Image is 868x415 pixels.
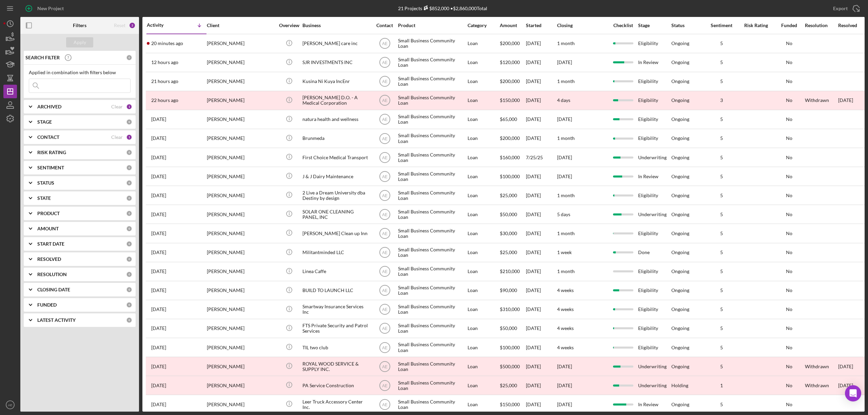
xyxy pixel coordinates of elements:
[37,150,66,155] b: RISK RATING
[207,357,275,375] div: [PERSON_NAME]
[526,263,556,281] div: [DATE]
[468,129,499,147] div: Loan
[207,205,275,223] div: [PERSON_NAME]
[398,224,466,242] div: Small Business Community Loan
[500,211,517,217] span: $50,000
[671,117,689,122] div: Ongoing
[468,224,499,242] div: Loan
[500,287,517,293] span: $90,000
[382,231,387,236] text: AE
[126,256,132,262] div: 0
[207,110,275,128] div: [PERSON_NAME]
[207,300,275,318] div: [PERSON_NAME]
[207,244,275,262] div: [PERSON_NAME]
[705,250,738,255] div: 5
[774,60,804,65] div: No
[705,364,738,369] div: 5
[207,319,275,337] div: [PERSON_NAME]
[382,136,387,141] text: AE
[468,23,499,28] div: Category
[739,23,773,28] div: Risk Rating
[302,205,370,223] div: SOLAR ONE CLEANING PANEL, INC
[302,338,370,356] div: TIL two club
[705,98,738,103] div: 3
[671,60,689,65] div: Ongoing
[398,54,466,71] div: Small Business Community Loan
[774,117,804,122] div: No
[398,186,466,204] div: Small Business Community Loan
[500,40,520,46] span: $200,000
[468,244,499,262] div: Loan
[705,79,738,84] div: 5
[302,23,370,28] div: Business
[398,91,466,109] div: Small Business Community Loan
[147,22,177,28] div: Activity
[526,129,556,147] div: [DATE]
[774,174,804,179] div: No
[126,241,132,247] div: 0
[37,272,67,277] b: RESOLUTION
[774,23,804,28] div: Funded
[398,110,466,128] div: Small Business Community Loan
[705,326,738,331] div: 5
[526,148,556,166] div: 7/25/25
[638,282,671,299] div: Eligibility
[151,98,178,103] time: 2025-09-08 22:54
[382,41,387,46] text: AE
[29,70,131,75] div: Applied in combination with filters below
[705,307,738,312] div: 5
[526,282,556,299] div: [DATE]
[111,134,123,140] div: Clear
[151,288,166,293] time: 2025-08-25 22:46
[302,129,370,147] div: Brunmeda
[705,174,738,179] div: 5
[302,110,370,128] div: natura health and wellness
[468,148,499,166] div: Loan
[37,317,76,323] b: LATEST ACTIVITY
[705,193,738,198] div: 5
[302,35,370,53] div: [PERSON_NAME] care inc
[207,23,275,28] div: Client
[500,135,520,141] span: $200,000
[557,135,575,141] time: 1 month
[151,136,166,141] time: 2025-09-06 07:39
[638,205,671,223] div: Underwriting
[826,2,865,15] button: Export
[151,60,178,65] time: 2025-09-09 08:31
[302,91,370,109] div: [PERSON_NAME] D.O. - A Medical Corporation
[557,59,572,65] time: [DATE]
[207,338,275,356] div: [PERSON_NAME]
[398,35,466,53] div: Small Business Community Loan
[468,282,499,299] div: Loan
[302,357,370,375] div: ROYAL WOOD SERVICE & SUPPLY INC.
[705,117,738,122] div: 5
[638,72,671,90] div: Eligibility
[557,154,572,160] time: [DATE]
[671,98,689,103] div: Ongoing
[207,376,275,394] div: [PERSON_NAME]
[207,282,275,299] div: [PERSON_NAME]
[705,269,738,274] div: 5
[557,325,574,331] time: 4 weeks
[382,250,387,255] text: AE
[557,192,575,198] time: 1 month
[705,212,738,217] div: 5
[398,23,466,28] div: Product
[638,54,671,71] div: In Review
[382,345,387,350] text: AE
[302,72,370,90] div: Kusina Ni Kuya IncEnr
[774,345,804,350] div: No
[398,263,466,281] div: Small Business Community Loan
[500,91,525,109] div: $150,000
[398,205,466,223] div: Small Business Community Loan
[382,174,387,179] text: AE
[382,212,387,217] text: AE
[126,302,132,308] div: 0
[500,23,525,28] div: Amount
[468,338,499,356] div: Loan
[638,129,671,147] div: Eligibility
[302,244,370,262] div: Militantminded LLC
[207,186,275,204] div: [PERSON_NAME]
[468,35,499,53] div: Loan
[37,165,64,170] b: SENTIMENT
